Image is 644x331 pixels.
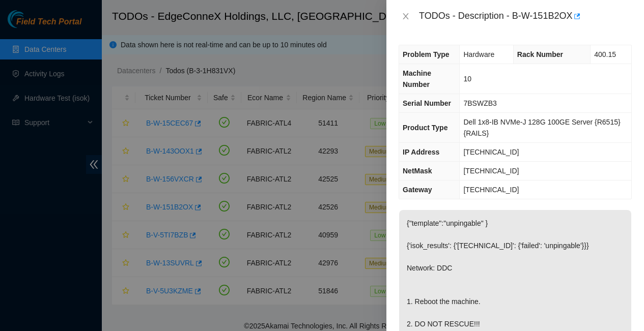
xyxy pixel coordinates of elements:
span: [TECHNICAL_ID] [463,148,519,156]
span: Dell 1x8-IB NVMe-J 128G 100GE Server {R6515} {RAILS} [463,118,620,137]
span: Rack Number [517,50,563,58]
span: Gateway [403,186,432,194]
span: IP Address [403,148,439,156]
span: [TECHNICAL_ID] [463,186,519,194]
span: Serial Number [403,99,451,107]
span: Machine Number [403,69,431,88]
span: 10 [463,75,471,83]
span: 7BSWZB3 [463,99,496,107]
span: Product Type [403,124,447,132]
span: 400.15 [594,50,616,58]
button: Close [399,12,413,21]
span: Hardware [463,50,494,58]
span: [TECHNICAL_ID] [463,167,519,175]
span: NetMask [403,167,432,175]
span: Problem Type [403,50,450,58]
span: close [402,12,410,20]
div: TODOs - Description - B-W-151B2OX [419,8,632,24]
